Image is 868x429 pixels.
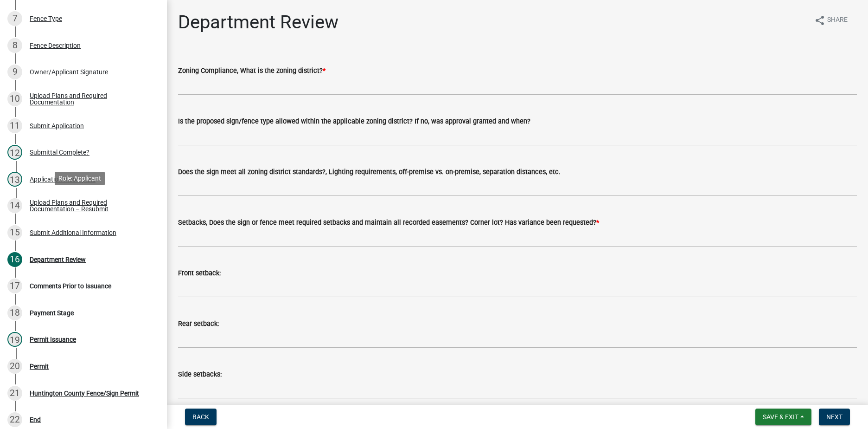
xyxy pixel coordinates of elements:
[30,92,152,105] div: Upload Plans and Required Documentation
[7,225,22,240] div: 15
[7,359,22,374] div: 20
[7,118,22,133] div: 11
[178,371,222,378] label: Side setbacks:
[826,413,842,421] span: Next
[7,412,22,427] div: 22
[30,336,76,343] div: Permit Issuance
[178,270,221,277] label: Front setback:
[7,38,22,53] div: 8
[763,413,798,421] span: Save & Exit
[30,416,41,423] div: End
[7,91,22,106] div: 10
[7,386,22,401] div: 21
[755,409,811,425] button: Save & Exit
[30,123,84,129] div: Submit Application
[30,176,96,182] div: Application Incomplete
[7,252,22,267] div: 16
[30,15,62,22] div: Fence Type
[185,409,217,425] button: Back
[30,69,108,75] div: Owner/Applicant Signature
[30,149,89,156] div: Submittal Complete?
[7,11,22,26] div: 7
[30,363,49,370] div: Permit
[30,199,152,212] div: Upload Plans and Required Documentation – Resubmit
[30,283,111,289] div: Comments Prior to Issuance
[7,172,22,187] div: 13
[55,172,105,185] div: Role: Applicant
[827,15,848,26] span: Share
[814,15,825,26] i: share
[7,198,22,213] div: 14
[30,310,74,316] div: Payment Stage
[807,11,855,29] button: shareShare
[30,390,139,396] div: Huntington County Fence/Sign Permit
[819,409,850,425] button: Next
[178,220,599,226] label: Setbacks, Does the sign or fence meet required setbacks and maintain all recorded easements? Corn...
[30,229,116,236] div: Submit Additional Information
[7,279,22,293] div: 17
[192,413,209,421] span: Back
[30,42,81,49] div: Fence Description
[7,145,22,160] div: 12
[178,11,338,33] h1: Department Review
[178,321,219,327] label: Rear setback:
[178,118,530,125] label: Is the proposed sign/fence type allowed within the applicable zoning district? If no, was approva...
[178,169,561,175] label: Does the sign meet all zoning district standards?, Lighting requirements, off-premise vs. on-prem...
[7,305,22,320] div: 18
[30,256,86,263] div: Department Review
[7,332,22,347] div: 19
[7,65,22,79] div: 9
[178,68,325,74] label: Zoning Compliance, What is the zoning district?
